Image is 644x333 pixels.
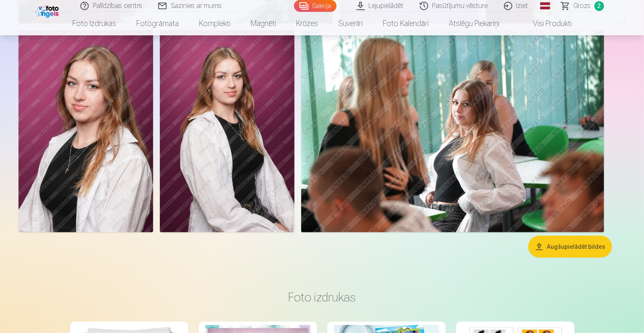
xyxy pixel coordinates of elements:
[594,1,604,11] span: 2
[574,1,591,11] span: Grozs
[328,12,373,35] a: Suvenīri
[439,12,509,35] a: Atslēgu piekariņi
[62,12,126,35] a: Foto izdrukas
[126,12,189,35] a: Fotogrāmata
[509,12,582,35] a: Visi produkti
[373,12,439,35] a: Foto kalendāri
[286,12,328,35] a: Krūzes
[35,3,61,18] img: /fa1
[528,236,612,258] button: Augšupielādēt bildes
[189,12,241,35] a: Komplekti
[77,290,568,305] h3: Foto izdrukas
[241,12,286,35] a: Magnēti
